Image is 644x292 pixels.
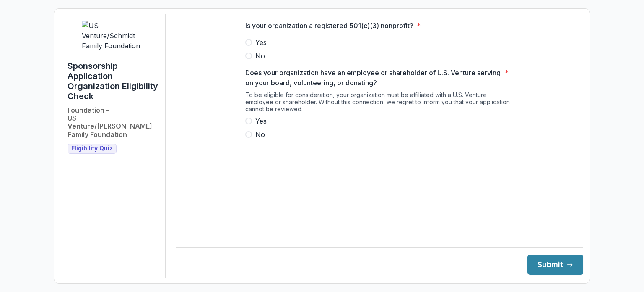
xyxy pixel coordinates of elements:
div: To be eligible for consideration, your organization must be affiliated with a U.S. Venture employ... [245,91,514,116]
span: Eligibility Quiz [71,145,113,152]
h1: Sponsorship Application Organization Eligibility Check [68,61,158,101]
button: Submit [527,255,583,275]
h2: Foundation - US Venture/[PERSON_NAME] Family Foundation [68,106,158,139]
span: Yes [255,116,267,126]
span: No [255,129,265,139]
img: US Venture/Schmidt Family Foundation [82,21,145,51]
span: No [255,51,265,61]
span: Yes [255,37,267,47]
p: Does your organization have an employee or shareholder of U.S. Venture serving on your board, vol... [245,68,501,88]
p: Is your organization a registered 501(c)(3) nonprofit? [245,21,413,31]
